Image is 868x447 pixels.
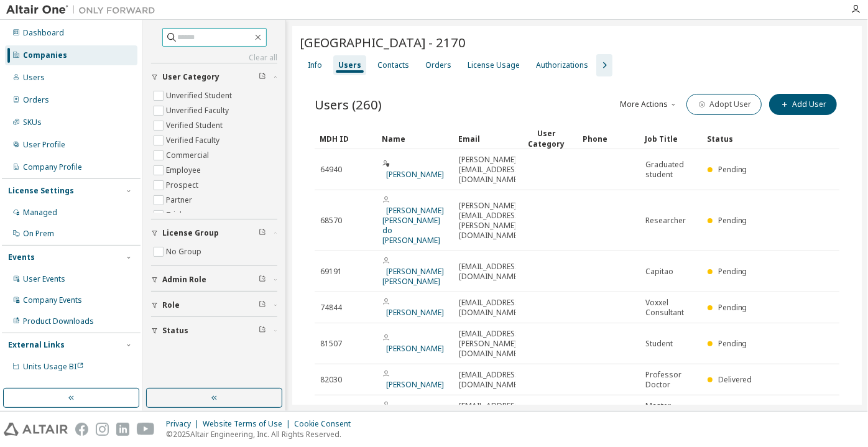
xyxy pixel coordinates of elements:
span: [GEOGRAPHIC_DATA] - 2170 [300,34,466,51]
span: [EMAIL_ADDRESS][DOMAIN_NAME] [459,401,522,421]
span: [EMAIL_ADDRESS][DOMAIN_NAME] [459,298,522,318]
div: Orders [425,60,451,70]
div: Product Downloads [23,316,94,326]
label: No Group [166,244,204,259]
a: [PERSON_NAME] [PERSON_NAME] [382,266,444,287]
span: [PERSON_NAME][EMAIL_ADDRESS][DOMAIN_NAME] [459,155,522,185]
span: Role [162,300,180,310]
div: External Links [8,340,65,350]
span: 69191 [320,267,342,277]
span: Pending [718,164,747,175]
span: 74844 [320,303,342,313]
div: Job Title [645,129,697,149]
div: On Prem [23,229,54,239]
span: Pending [718,302,747,313]
span: [PERSON_NAME][EMAIL_ADDRESS][PERSON_NAME][DOMAIN_NAME] [459,201,522,241]
p: © 2025 Altair Engineering, Inc. All Rights Reserved. [166,429,358,440]
label: Trial [166,208,184,223]
div: User Category [520,128,573,149]
div: Name [382,129,448,149]
a: [PERSON_NAME] [386,379,444,390]
div: Privacy [166,419,203,429]
div: License Usage [468,60,520,70]
div: License Settings [8,186,74,196]
div: Authorizations [536,60,588,70]
div: Status [707,129,759,149]
span: Clear filter [259,326,266,336]
span: Voxxel Consultant [645,298,696,318]
span: User Category [162,72,219,82]
div: Users [338,60,361,70]
img: linkedin.svg [116,423,129,436]
button: License Group [151,219,277,247]
a: [PERSON_NAME] [PERSON_NAME] do [PERSON_NAME] [382,205,444,246]
img: youtube.svg [137,423,155,436]
div: Cookie Consent [294,419,358,429]
button: Admin Role [151,266,277,293]
label: Partner [166,193,195,208]
span: Graduated student [645,160,696,180]
div: Users [23,73,45,83]
button: Adopt User [686,94,762,115]
a: [PERSON_NAME] [386,343,444,354]
a: [PERSON_NAME] [386,307,444,318]
div: MDH ID [320,129,372,149]
button: Add User [769,94,837,115]
img: altair_logo.svg [4,423,68,436]
span: [EMAIL_ADDRESS][PERSON_NAME][DOMAIN_NAME] [459,329,522,359]
img: instagram.svg [96,423,109,436]
span: Admin Role [162,275,206,285]
button: Status [151,317,277,344]
span: Clear filter [259,300,266,310]
div: Company Profile [23,162,82,172]
span: 82030 [320,375,342,385]
span: 68570 [320,216,342,226]
div: User Events [23,274,65,284]
span: 64940 [320,165,342,175]
span: Clear filter [259,72,266,82]
img: facebook.svg [75,423,88,436]
span: Units Usage BI [23,361,84,372]
div: Dashboard [23,28,64,38]
span: Users (260) [315,96,382,113]
button: More Actions [619,94,679,115]
div: Company Events [23,295,82,305]
label: Employee [166,163,203,178]
div: SKUs [23,118,42,127]
a: Clear all [151,53,277,63]
div: Companies [23,50,67,60]
span: Clear filter [259,228,266,238]
label: Verified Student [166,118,225,133]
label: Unverified Student [166,88,234,103]
span: Researcher [645,216,686,226]
span: [EMAIL_ADDRESS][DOMAIN_NAME] [459,370,522,390]
span: Professor Doctor [645,370,696,390]
img: Altair One [6,4,162,16]
span: Delivered [718,374,752,385]
div: Info [308,60,322,70]
span: Student [645,339,673,349]
div: Website Terms of Use [203,419,294,429]
div: Managed [23,208,57,218]
a: [PERSON_NAME] [386,169,444,180]
span: Clear filter [259,275,266,285]
span: Pending [718,215,747,226]
div: Events [8,252,35,262]
span: Status [162,326,188,336]
span: 81507 [320,339,342,349]
span: Master Student [645,401,696,421]
label: Prospect [166,178,201,193]
span: Pending [718,338,747,349]
span: Pending [718,266,747,277]
span: Capitao [645,267,673,277]
div: User Profile [23,140,65,150]
span: [EMAIL_ADDRESS][DOMAIN_NAME] [459,262,522,282]
label: Verified Faculty [166,133,222,148]
button: User Category [151,63,277,91]
label: Unverified Faculty [166,103,231,118]
div: Orders [23,95,49,105]
label: Commercial [166,148,211,163]
div: Phone [583,129,635,149]
div: Email [458,129,510,149]
span: License Group [162,228,219,238]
